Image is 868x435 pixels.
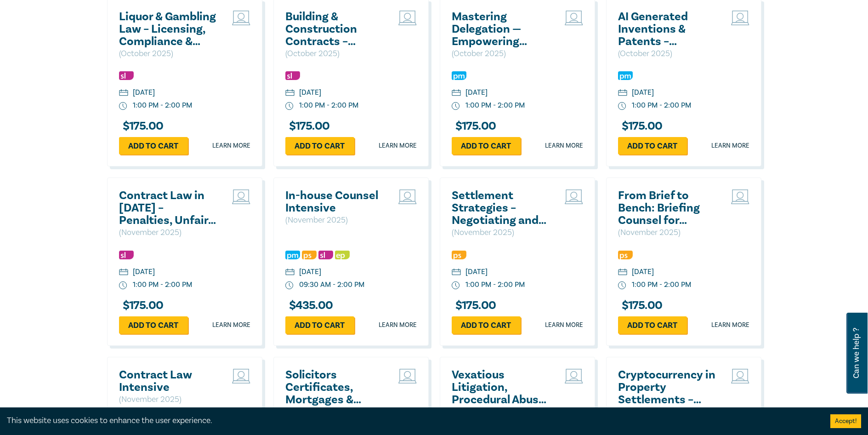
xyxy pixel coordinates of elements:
[119,299,164,312] h3: $ 175.00
[452,227,550,239] p: ( November 2025 )
[318,251,333,259] img: Substantive Law
[452,48,550,60] p: ( October 2025 )
[618,120,663,132] h3: $ 175.00
[299,267,321,277] div: [DATE]
[232,189,250,204] img: Live Stream
[618,189,717,227] a: From Brief to Bench: Briefing Counsel for Success
[830,414,861,428] button: Accept cookies
[285,316,354,334] a: Add to cart
[379,321,417,330] a: Learn more
[618,137,687,155] a: Add to cart
[452,102,460,110] img: watch
[285,11,384,48] a: Building & Construction Contracts – Contract Interpretation following Pafburn
[133,100,192,111] div: 1:00 PM - 2:00 PM
[212,321,250,330] a: Learn more
[299,280,364,290] div: 09:30 AM - 2:00 PM
[119,120,164,132] h3: $ 175.00
[452,406,550,418] p: ( November 2025 )
[618,89,627,97] img: calendar
[119,89,128,97] img: calendar
[618,71,633,80] img: Practice Management & Business Skills
[618,281,626,290] img: watch
[618,369,717,406] a: Cryptocurrency in Property Settlements – Navigating Hidden Assets & Cold Wallets
[452,299,496,312] h3: $ 175.00
[119,227,218,239] p: ( November 2025 )
[565,11,583,25] img: Live Stream
[285,369,384,406] h2: Solicitors Certificates, Mortgages & Guarantees – Risky Business
[212,141,250,150] a: Learn more
[632,280,691,290] div: 1:00 PM - 2:00 PM
[379,141,417,150] a: Learn more
[618,299,663,312] h3: $ 175.00
[285,137,354,155] a: Add to cart
[452,137,521,155] a: Add to cart
[465,100,525,111] div: 1:00 PM - 2:00 PM
[465,280,525,290] div: 1:00 PM - 2:00 PM
[285,406,384,418] p: ( November 2025 )
[299,87,321,98] div: [DATE]
[119,316,188,334] a: Add to cart
[452,369,550,406] a: Vexatious Litigation, Procedural Abuse & Risk Management
[452,71,466,80] img: Practice Management & Business Skills
[618,227,717,239] p: ( November 2025 )
[452,120,496,132] h3: $ 175.00
[452,189,550,227] a: Settlement Strategies – Negotiating and Advising on Offers of Settlement
[465,267,488,277] div: [DATE]
[285,214,384,226] p: ( November 2025 )
[119,48,218,60] p: ( October 2025 )
[618,102,626,110] img: watch
[545,141,583,150] a: Learn more
[731,11,749,25] img: Live Stream
[119,369,218,394] a: Contract Law Intensive
[285,299,333,312] h3: $ 435.00
[731,369,749,383] img: Live Stream
[452,89,461,97] img: calendar
[119,281,127,290] img: watch
[398,369,417,383] img: Live Stream
[285,251,300,259] img: Practice Management & Business Skills
[119,71,134,80] img: Substantive Law
[618,48,717,60] p: ( October 2025 )
[632,267,654,277] div: [DATE]
[711,321,749,330] a: Learn more
[285,269,295,277] img: calendar
[452,11,550,48] a: Mastering Delegation — Empowering Junior Lawyers for Success
[452,316,521,334] a: Add to cart
[452,281,460,290] img: watch
[545,321,583,330] a: Learn more
[133,87,155,98] div: [DATE]
[618,316,687,334] a: Add to cart
[285,189,384,214] h2: In-house Counsel Intensive
[618,269,627,277] img: calendar
[285,102,294,110] img: watch
[852,318,861,388] span: Can we help ?
[285,71,300,80] img: Substantive Law
[119,251,134,259] img: Substantive Law
[632,100,691,111] div: 1:00 PM - 2:00 PM
[119,189,218,227] a: Contract Law in [DATE] – Penalties, Unfair Terms & Unconscionable Conduct
[119,394,218,406] p: ( November 2025 )
[119,11,218,48] h2: Liquor & Gambling Law – Licensing, Compliance & Regulations
[7,415,817,427] div: This website uses cookies to enhance the user experience.
[335,251,350,259] img: Ethics & Professional Responsibility
[618,11,717,48] a: AI Generated Inventions & Patents – Navigating Legal Uncertainty
[232,369,250,383] img: Live Stream
[465,87,488,98] div: [DATE]
[711,141,749,150] a: Learn more
[285,48,384,60] p: ( October 2025 )
[618,251,633,259] img: Professional Skills
[119,269,128,277] img: calendar
[452,251,466,259] img: Professional Skills
[119,102,127,110] img: watch
[632,87,654,98] div: [DATE]
[618,406,717,418] p: ( November 2025 )
[731,189,749,204] img: Live Stream
[133,280,192,290] div: 1:00 PM - 2:00 PM
[285,89,295,97] img: calendar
